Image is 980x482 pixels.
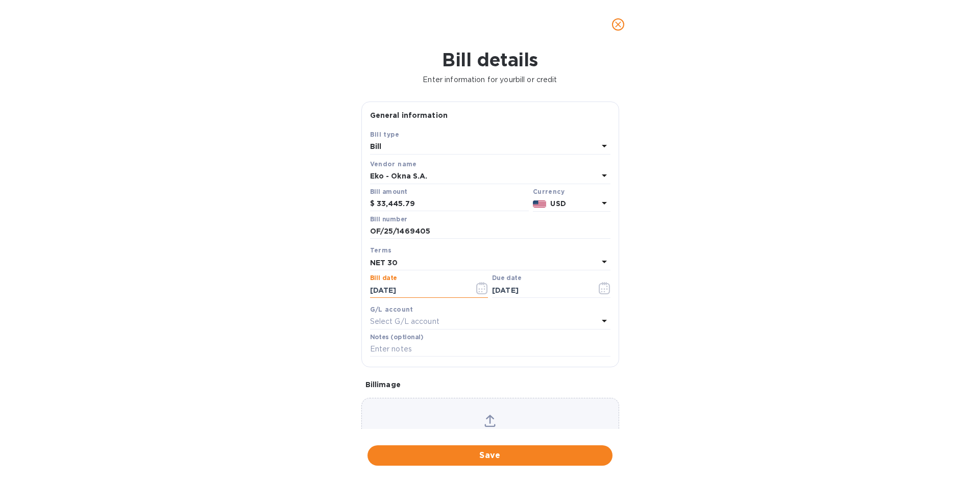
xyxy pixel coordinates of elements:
[377,196,529,212] input: $ Enter bill amount
[370,316,439,327] p: Select G/L account
[370,216,407,222] label: Bill number
[492,275,521,282] label: Due date
[370,172,428,180] b: Eko - Okna S.A.
[370,334,424,340] label: Notes (optional)
[370,224,610,239] input: Enter bill number
[492,283,589,298] input: Due date
[370,283,467,298] input: Select date
[533,188,565,195] b: Currency
[367,445,612,466] button: Save
[370,131,400,138] b: Bill type
[370,196,377,212] div: $
[370,160,417,168] b: Vendor name
[370,275,397,282] label: Bill date
[370,342,610,357] input: Enter notes
[370,259,398,267] b: NET 30
[370,111,448,119] b: General information
[8,49,972,70] h1: Bill details
[370,306,413,313] b: G/L account
[8,74,972,85] p: Enter information for your bill or credit
[370,142,382,150] b: Bill
[606,12,630,37] button: close
[929,433,980,482] iframe: Chat Widget
[365,379,615,390] p: Bill image
[370,189,407,195] label: Bill amount
[550,199,566,208] b: USD
[370,246,392,254] b: Terms
[376,449,604,462] span: Save
[533,200,547,208] img: USD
